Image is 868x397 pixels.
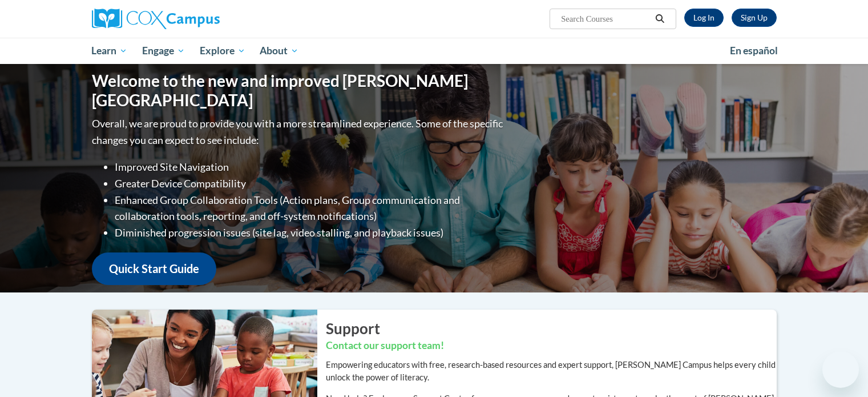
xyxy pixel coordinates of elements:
[115,159,506,175] li: Improved Site Navigation
[684,9,724,27] a: Log In
[722,39,785,63] a: En español
[260,44,298,58] span: About
[732,9,777,27] a: Register
[115,224,506,241] li: Diminished progression issues (site lag, video stalling, and playback issues)
[252,38,306,64] a: About
[326,339,777,353] h3: Contact our support team!
[92,115,506,149] p: Overall, we are proud to provide you with a more streamlined experience. Some of the specific cha...
[92,9,220,29] img: Cox Campus
[92,252,216,285] a: Quick Start Guide
[135,38,192,64] a: Engage
[115,192,506,225] li: Enhanced Group Collaboration Tools (Action plans, Group communication and collaboration tools, re...
[91,44,127,58] span: Learn
[651,12,668,26] button: Search
[326,359,777,384] p: Empowering educators with free, research-based resources and expert support, [PERSON_NAME] Campus...
[92,71,506,110] h1: Welcome to the new and improved [PERSON_NAME][GEOGRAPHIC_DATA]
[115,175,506,192] li: Greater Device Compatibility
[200,44,245,58] span: Explore
[560,12,651,26] input: Search Courses
[142,44,185,58] span: Engage
[730,45,778,57] span: En español
[75,38,794,64] div: Main menu
[326,318,777,339] h2: Support
[92,9,309,29] a: Cox Campus
[822,351,859,388] iframe: Button to launch messaging window
[192,38,253,64] a: Explore
[84,38,135,64] a: Learn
